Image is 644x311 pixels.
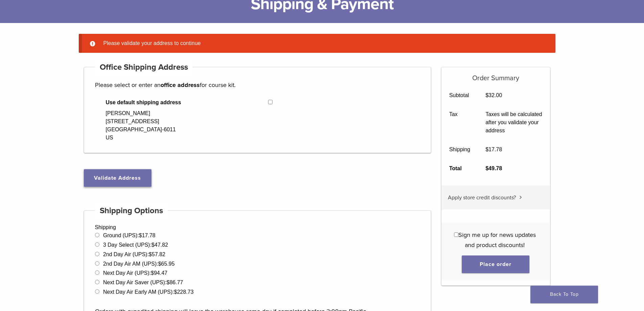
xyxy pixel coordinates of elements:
[485,165,502,171] bdi: 49.78
[103,289,194,295] label: Next Day Air Early AM (UPS):
[485,165,488,171] span: $
[103,280,183,285] label: Next Day Air Saver (UPS):
[151,242,154,248] span: $
[139,232,142,238] span: $
[106,109,176,142] div: [PERSON_NAME] [STREET_ADDRESS] [GEOGRAPHIC_DATA]-6011 US
[485,147,488,152] span: $
[103,251,165,257] label: 2nd Day Air (UPS):
[454,232,458,237] input: Sign me up for news updates and product discounts!
[485,147,502,152] bdi: 17.78
[530,286,598,303] a: Back To Top
[103,242,168,248] label: 3 Day Select (UPS):
[149,251,165,257] bdi: 57.82
[95,59,193,75] h4: Office Shipping Address
[174,289,194,295] bdi: 228.73
[519,196,522,199] img: caret.svg
[167,280,170,285] span: $
[95,203,168,219] h4: Shipping Options
[149,251,152,257] span: $
[485,92,502,98] bdi: 32.00
[478,105,550,140] td: Taxes will be calculated after you validate your address
[167,280,183,285] bdi: 86.77
[161,81,200,89] strong: office address
[158,261,175,267] bdi: 65.95
[448,194,516,201] span: Apply store credit discounts?
[139,232,156,238] bdi: 17.78
[103,261,175,267] label: 2nd Day Air AM (UPS):
[442,105,478,140] th: Tax
[84,169,151,187] button: Validate Address
[458,231,536,249] span: Sign me up for news updates and product discounts!
[106,98,268,107] span: Use default shipping address
[151,242,168,248] bdi: 47.82
[103,232,156,238] label: Ground (UPS):
[101,39,545,47] li: Please validate your address to continue
[174,289,177,295] span: $
[151,270,167,276] bdi: 94.47
[442,86,478,105] th: Subtotal
[103,270,167,276] label: Next Day Air (UPS):
[158,261,161,267] span: $
[442,159,478,178] th: Total
[442,140,478,159] th: Shipping
[151,270,154,276] span: $
[485,92,488,98] span: $
[442,67,550,82] h5: Order Summary
[95,80,420,90] p: Please select or enter an for course kit.
[462,256,529,273] button: Place order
